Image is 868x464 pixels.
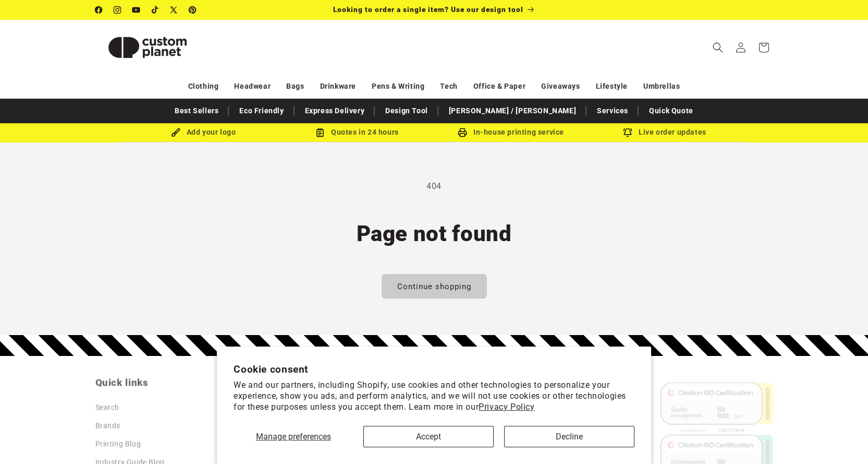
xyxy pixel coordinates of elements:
[434,126,588,139] div: In-house printing service
[234,363,634,375] h2: Cookie consent
[333,5,523,14] span: Looking to order a single item? Use our design tool
[280,126,434,139] div: Quotes in 24 hours
[95,220,773,248] h1: Page not found
[171,128,180,137] img: Brush Icon
[91,20,203,75] a: Custom Planet
[95,431,141,449] a: Printing Blog
[623,128,632,137] img: Order updates
[592,102,633,120] a: Services
[504,426,634,447] button: Decline
[473,77,525,96] a: Office & Paper
[320,77,356,96] a: Drinkware
[661,373,773,425] img: ISO 9001 Certified
[643,77,680,96] a: Umbrellas
[169,102,224,120] a: Best Sellers
[286,77,304,96] a: Bags
[300,102,370,120] a: Express Delivery
[95,373,260,385] h2: Quick links
[458,128,467,137] img: In-house printing
[95,179,773,194] p: 404
[440,77,457,96] a: Tech
[588,126,742,139] div: Live order updates
[95,397,120,413] a: Search
[188,77,219,96] a: Clothing
[363,426,494,447] button: Accept
[382,274,487,299] a: Continue shopping
[644,102,699,120] a: Quick Quote
[380,102,433,120] a: Design Tool
[541,77,580,96] a: Giveaways
[444,102,581,120] a: [PERSON_NAME] / [PERSON_NAME]
[479,402,534,412] a: Privacy Policy
[256,432,331,442] span: Manage preferences
[596,77,628,96] a: Lifestyle
[706,36,729,59] summary: Search
[315,128,325,137] img: Order Updates Icon
[234,380,634,412] p: We and our partners, including Shopify, use cookies and other technologies to personalize your ex...
[234,102,289,120] a: Eco Friendly
[127,126,280,139] div: Add your logo
[372,77,424,96] a: Pens & Writing
[234,77,271,96] a: Headwear
[95,413,121,431] a: Brands
[95,24,200,71] img: Custom Planet
[234,426,353,447] button: Manage preferences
